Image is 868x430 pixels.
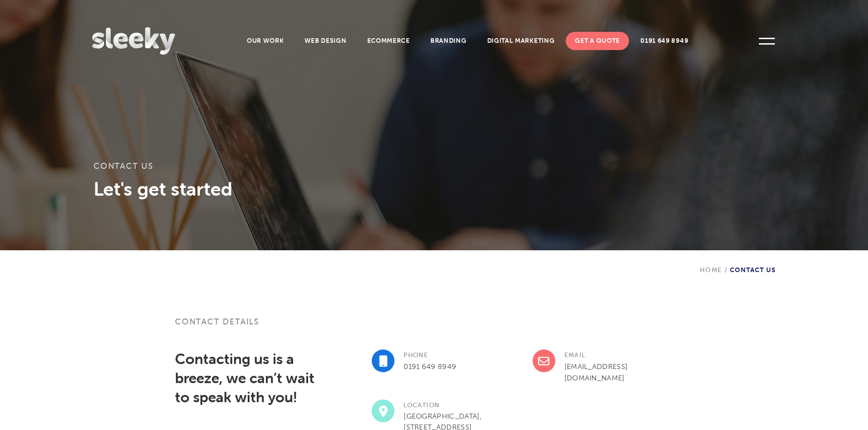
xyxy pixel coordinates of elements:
a: Branding [421,32,476,50]
h2: Contacting us is a breeze, we can’t wait to speak with you! [175,349,320,407]
span: / [722,266,730,274]
a: Ecommerce [358,32,419,50]
a: Get A Quote [566,32,629,50]
img: mobile-solid.svg [379,355,388,367]
h3: Location [372,400,516,411]
img: envelope-regular.svg [538,355,549,367]
div: Contact Us [700,250,776,274]
a: Digital Marketing [478,32,564,50]
a: 0191 649 8949 [631,32,697,50]
a: Our Work [238,32,293,50]
a: Home [700,266,722,274]
img: location-dot-solid.svg [379,405,388,417]
a: Web Design [295,32,356,50]
h1: Contact Us [94,162,774,177]
h3: Let's get started [94,177,774,200]
h3: Email [533,349,677,361]
a: [EMAIL_ADDRESS][DOMAIN_NAME] [564,362,628,382]
h3: Phone [372,349,516,361]
h3: Contact details [175,316,693,338]
img: Sleeky Web Design Newcastle [92,27,175,55]
a: 0191 649 8949 [404,362,456,371]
